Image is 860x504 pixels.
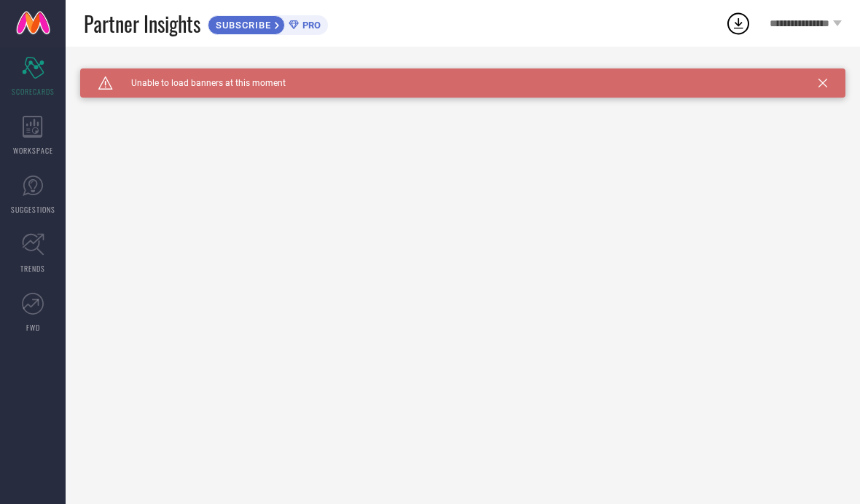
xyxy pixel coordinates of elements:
a: SUBSCRIBEPRO [208,12,328,35]
span: TRENDS [20,263,45,274]
span: Unable to load banners at this moment [113,78,286,88]
span: FWD [26,322,40,333]
span: PRO [299,20,321,31]
div: Unable to load filters at this moment. Please try later. [80,68,845,80]
span: WORKSPACE [13,145,53,156]
span: Partner Insights [84,9,200,39]
div: Open download list [725,10,751,36]
span: SCORECARDS [12,86,55,97]
span: SUGGESTIONS [11,204,55,215]
span: SUBSCRIBE [208,20,275,31]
